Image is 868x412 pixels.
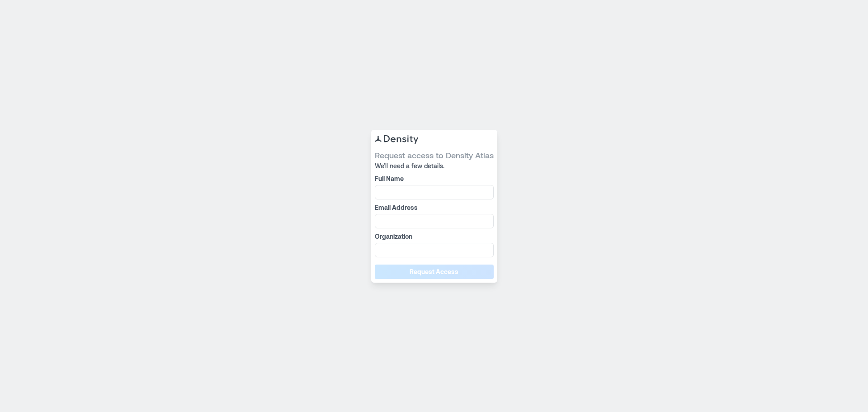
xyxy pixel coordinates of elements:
[410,267,458,276] span: Request Access
[375,265,494,279] button: Request Access
[375,232,492,241] label: Organization
[375,161,494,170] span: We’ll need a few details.
[375,150,494,161] span: Request access to Density Atlas
[375,174,492,183] label: Full Name
[375,203,492,212] label: Email Address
